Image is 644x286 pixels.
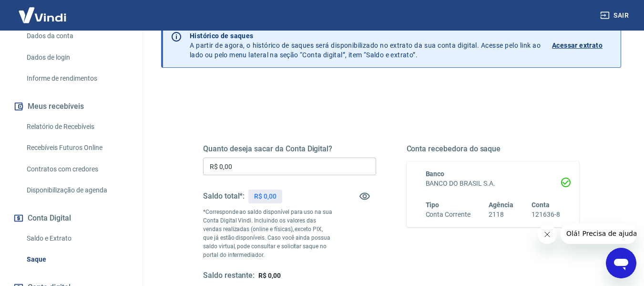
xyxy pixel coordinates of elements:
button: Conta Digital [11,208,131,229]
a: Informe de rendimentos [23,69,131,88]
span: Conta [532,201,550,209]
h6: BANCO DO BRASIL S.A. [426,179,561,189]
h5: Conta recebedora do saque [407,144,580,154]
p: A partir de agora, o histórico de saques será disponibilizado no extrato da sua conta digital. Ac... [190,31,541,60]
h5: Saldo total*: [203,191,245,201]
img: Vindi [11,0,73,30]
h6: Conta Corrente [426,210,470,220]
h6: 121636-8 [532,210,560,220]
span: Olá! Precisa de ajuda? [6,7,80,14]
button: Meus recebíveis [11,96,131,117]
a: Contratos com credores [23,159,131,179]
button: Sair [598,7,633,24]
p: *Corresponde ao saldo disponível para uso na sua Conta Digital Vindi. Incluindo os valores das ve... [203,208,333,259]
h6: 2118 [489,210,513,220]
p: Histórico de saques [190,31,541,41]
span: R$ 0,00 [258,272,281,279]
iframe: Mensagem da empresa [561,223,636,244]
a: Relatório de Recebíveis [23,117,131,137]
a: Disponibilização de agenda [23,180,131,200]
a: Saque [23,250,131,269]
span: Agência [489,201,513,209]
iframe: Fechar mensagem [538,225,557,244]
span: Tipo [426,201,440,209]
iframe: Botão para abrir a janela de mensagens [606,248,636,278]
span: Banco [426,170,445,178]
p: Acessar extrato [552,41,603,50]
p: R$ 0,00 [254,191,276,201]
a: Saldo e Extrato [23,229,131,248]
h5: Saldo restante: [203,271,255,281]
a: Dados de login [23,48,131,67]
a: Acessar extrato [552,31,613,60]
a: Recebíveis Futuros Online [23,138,131,158]
h5: Quanto deseja sacar da Conta Digital? [203,144,376,154]
a: Dados da conta [23,26,131,46]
